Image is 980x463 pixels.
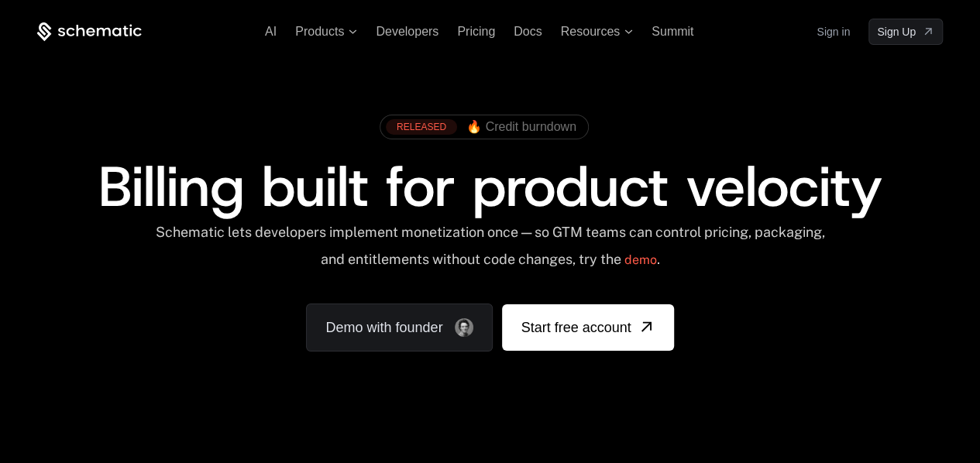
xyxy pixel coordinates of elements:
span: Sign Up [877,24,916,39]
a: demo [624,242,656,279]
span: Resources [561,25,620,39]
a: [object Object] [868,19,943,45]
span: Products [295,25,344,39]
a: [object Object],[object Object] [386,119,576,135]
a: Sign in [817,19,850,44]
img: Founder [455,318,473,337]
a: [object Object] [502,304,673,351]
a: Demo with founder, ,[object Object] [306,304,493,352]
span: Billing built for product velocity [98,149,882,224]
a: Pricing [457,25,495,38]
a: Developers [376,25,438,38]
a: Summit [652,25,693,38]
a: AI [265,25,277,38]
div: RELEASED [386,119,457,135]
div: Schematic lets developers implement monetization once — so GTM teams can control pricing, packagi... [150,224,830,279]
span: 🔥 Credit burndown [466,120,576,134]
span: Start free account [521,317,631,338]
a: Docs [514,25,542,38]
